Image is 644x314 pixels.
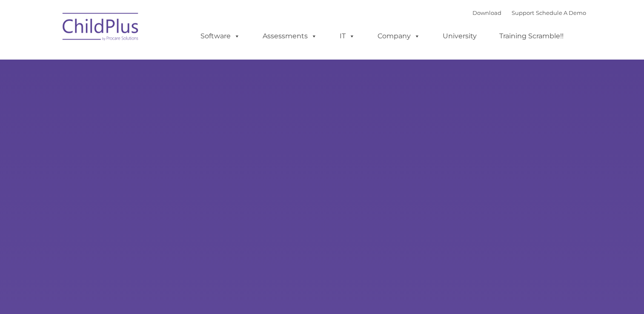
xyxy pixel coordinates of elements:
a: IT [331,28,364,45]
a: Assessments [254,28,326,45]
font: | [472,9,586,16]
a: Training Scramble!! [491,28,572,45]
a: Download [472,9,501,16]
a: Schedule A Demo [536,9,586,16]
a: University [434,28,485,45]
a: Company [369,28,429,45]
a: Support [512,9,534,16]
img: ChildPlus by Procare Solutions [58,7,143,49]
a: Software [192,28,249,45]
